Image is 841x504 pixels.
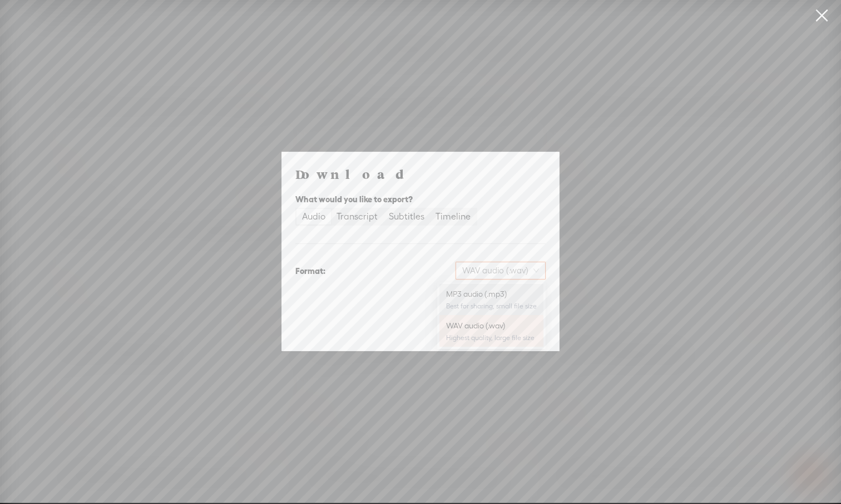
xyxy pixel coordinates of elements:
div: Transcript [337,209,378,224]
h4: Download [295,166,546,182]
div: Subtitles [389,209,424,224]
div: Format: [295,265,325,278]
div: Best for sharing, small file size [446,302,537,311]
div: WAV audio (.wav) [446,320,537,331]
div: MP3 audio (.mp3) [446,288,537,300]
div: segmented control [295,208,477,226]
div: Audio [302,209,325,224]
div: Highest quality, large file size [446,333,537,342]
div: What would you like to export? [295,193,546,206]
span: WAV audio (.wav) [462,262,539,279]
div: Timeline [436,209,471,224]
